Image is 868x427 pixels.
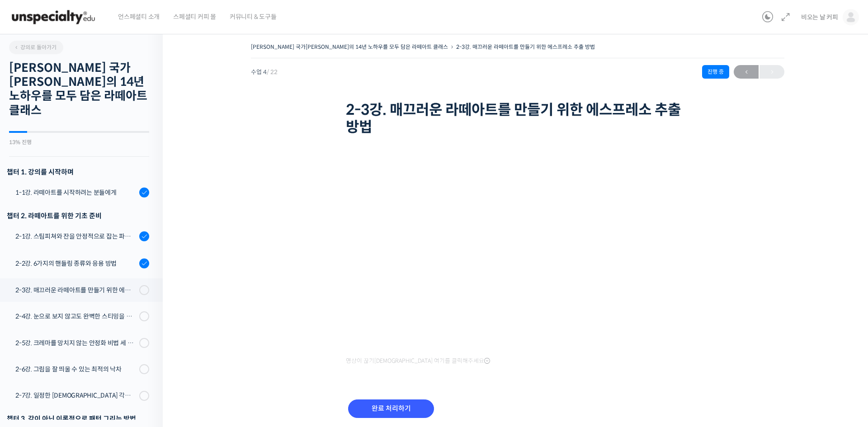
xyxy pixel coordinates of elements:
span: 비오는 날 커피 [801,13,838,21]
a: 강의로 돌아가기 [9,41,63,54]
span: 영상이 끊기[DEMOGRAPHIC_DATA] 여기를 클릭해주세요 [346,357,490,365]
span: 수업 4 [251,69,278,75]
span: 강의로 돌아가기 [14,44,57,51]
h1: 2-3강. 매끄러운 라떼아트를 만들기 위한 에스프레소 추출 방법 [346,101,689,136]
a: ←이전 [734,65,759,79]
div: 2-2강. 6가지의 핸들링 종류와 응용 방법 [15,258,137,268]
span: / 22 [267,68,278,76]
input: 완료 처리하기 [348,399,434,418]
div: 진행 중 [702,65,729,79]
div: 1-1강. 라떼아트를 시작하려는 분들에게 [15,188,137,197]
div: 2-6강. 그림을 잘 띄울 수 있는 최적의 낙차 [15,364,137,374]
a: [PERSON_NAME] 국가[PERSON_NAME]의 14년 노하우를 모두 담은 라떼아트 클래스 [251,43,448,50]
div: 13% 진행 [9,140,149,145]
div: 2-7강. 일정한 [DEMOGRAPHIC_DATA] 각도를 완성하는 방법 [15,390,137,400]
div: 2-3강. 매끄러운 라떼아트를 만들기 위한 에스프레소 추출 방법 [15,285,137,295]
div: 챕터 2. 라떼아트를 위한 기초 준비 [7,210,149,222]
a: 2-3강. 매끄러운 라떼아트를 만들기 위한 에스프레소 추출 방법 [456,43,595,50]
div: 챕터 3. 감이 아닌 이론적으로 패턴 그리는 방법 [7,413,149,425]
div: 2-1강. 스팀피쳐와 잔을 안정적으로 잡는 파지법 공식 [15,231,137,241]
div: 2-4강. 눈으로 보지 않고도 완벽한 스티밍을 치는 노하우 [15,311,137,321]
span: ← [734,66,759,78]
h3: 챕터 1. 강의를 시작하며 [7,166,149,178]
div: 2-5강. 크레마를 망치지 않는 안정화 비법 세 가지 [15,338,137,348]
h2: [PERSON_NAME] 국가[PERSON_NAME]의 14년 노하우를 모두 담은 라떼아트 클래스 [9,61,149,117]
